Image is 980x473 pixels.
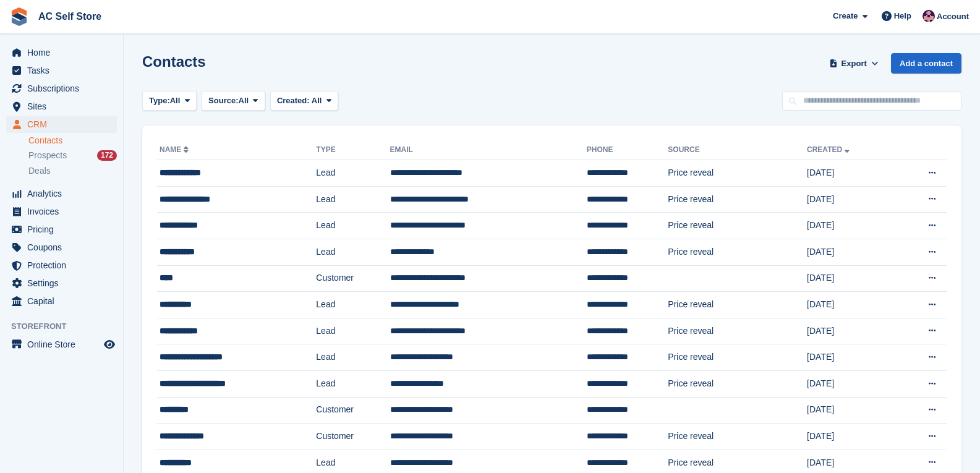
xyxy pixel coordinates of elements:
td: Price reveal [668,160,807,187]
a: Add a contact [891,53,961,74]
a: menu [6,336,117,353]
img: Ted Cox [922,10,935,22]
a: Created [807,145,852,154]
h1: Contacts [142,53,206,70]
td: [DATE] [807,344,896,371]
a: Contacts [28,135,117,147]
a: menu [6,80,117,97]
span: All [170,95,181,107]
span: Analytics [27,185,101,202]
span: Created: [277,96,310,105]
span: Online Store [27,336,101,353]
td: Price reveal [668,344,807,371]
span: CRM [27,116,101,133]
td: Price reveal [668,370,807,397]
a: Name [160,145,191,154]
a: menu [6,221,117,238]
th: Source [668,140,807,160]
td: [DATE] [807,160,896,187]
td: [DATE] [807,213,896,239]
span: Source: [208,95,238,107]
a: menu [6,257,117,274]
td: [DATE] [807,370,896,397]
a: Preview store [102,337,117,352]
td: Customer [316,424,390,450]
th: Phone [587,140,668,160]
span: Account [937,11,969,23]
div: 172 [97,150,117,161]
span: Export [842,58,867,70]
td: Lead [316,370,390,397]
td: Customer [316,397,390,424]
td: Lead [316,186,390,213]
span: Sites [27,98,101,115]
td: Lead [316,292,390,318]
td: Lead [316,318,390,344]
span: Pricing [27,221,101,238]
td: Price reveal [668,292,807,318]
td: [DATE] [807,424,896,450]
span: Coupons [27,239,101,256]
span: Storefront [11,320,123,333]
span: All [239,95,249,107]
button: Export [827,53,881,74]
button: Source: All [202,91,265,111]
td: Lead [316,213,390,239]
a: menu [6,116,117,133]
a: menu [6,275,117,292]
span: Subscriptions [27,80,101,97]
img: stora-icon-8386f47178a22dfd0bd8f6a31ec36ba5ce8667c1dd55bd0f319d3a0aa187defe.svg [10,7,28,26]
td: Price reveal [668,424,807,450]
td: Price reveal [668,239,807,265]
td: Lead [316,344,390,371]
span: Settings [27,275,101,292]
span: All [312,96,322,105]
td: Lead [316,160,390,187]
button: Type: All [142,91,197,111]
button: Created: All [270,91,338,111]
th: Email [390,140,587,160]
span: Home [27,44,101,61]
td: Lead [316,239,390,265]
td: [DATE] [807,239,896,265]
td: [DATE] [807,265,896,292]
span: Type: [149,95,170,107]
td: [DATE] [807,186,896,213]
span: Deals [28,165,51,177]
th: Type [316,140,390,160]
span: Capital [27,292,101,310]
a: menu [6,239,117,256]
a: AC Self Store [33,6,106,27]
a: Deals [28,164,117,177]
span: Invoices [27,203,101,220]
span: Prospects [28,150,67,161]
td: [DATE] [807,292,896,318]
span: Help [894,10,911,22]
span: Tasks [27,62,101,79]
a: menu [6,44,117,61]
a: menu [6,292,117,310]
td: Price reveal [668,213,807,239]
a: menu [6,62,117,79]
td: Price reveal [668,186,807,213]
span: Create [833,10,858,22]
td: Customer [316,265,390,292]
a: menu [6,98,117,115]
a: menu [6,203,117,220]
td: [DATE] [807,318,896,344]
td: Price reveal [668,318,807,344]
a: Prospects 172 [28,149,117,162]
a: menu [6,185,117,202]
span: Protection [27,257,101,274]
td: [DATE] [807,397,896,424]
